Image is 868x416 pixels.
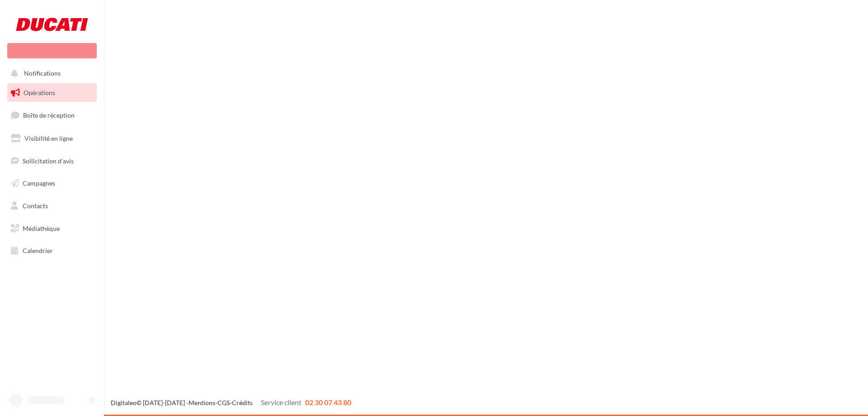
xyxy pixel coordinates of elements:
[23,202,48,210] span: Contacts
[217,399,230,406] a: CGS
[5,219,99,238] a: Médiathèque
[23,247,53,254] span: Calendrier
[261,398,302,406] span: Service client
[23,179,55,187] span: Campagnes
[5,196,99,215] a: Contacts
[232,399,253,406] a: Crédits
[5,83,99,102] a: Opérations
[305,398,351,406] span: 02 30 07 43 80
[23,157,74,164] span: Sollicitation d'avis
[5,152,99,171] a: Sollicitation d'avis
[24,89,55,96] span: Opérations
[111,399,137,406] a: Digitaleo
[7,43,97,58] div: Nouvelle campagne
[189,399,215,406] a: Mentions
[111,399,351,406] span: © [DATE]-[DATE] - - -
[5,241,99,260] a: Calendrier
[5,174,99,193] a: Campagnes
[23,111,75,119] span: Boîte de réception
[24,134,73,142] span: Visibilité en ligne
[23,225,60,232] span: Médiathèque
[5,105,99,125] a: Boîte de réception
[5,129,99,148] a: Visibilité en ligne
[24,70,61,77] span: Notifications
